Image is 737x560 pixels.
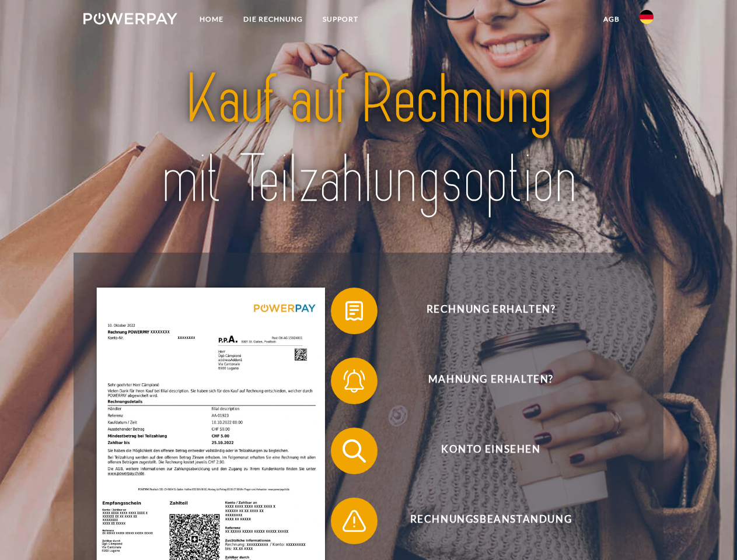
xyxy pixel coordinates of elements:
img: title-powerpay_de.svg [111,56,626,223]
span: Rechnung erhalten? [348,288,634,334]
span: Mahnung erhalten? [348,358,634,404]
button: Rechnungsbeanstandung [331,498,634,544]
img: qb_bill.svg [340,296,369,325]
button: Konto einsehen [331,428,634,474]
span: Rechnungsbeanstandung [348,498,634,544]
a: DIE RECHNUNG [233,9,313,30]
button: Mahnung erhalten? [331,358,634,404]
a: agb [593,9,630,30]
img: logo-powerpay-white.svg [83,13,177,24]
img: de [640,10,654,24]
button: Rechnung erhalten? [331,288,634,334]
span: Konto einsehen [348,428,634,474]
a: Home [190,9,233,30]
img: qb_bell.svg [340,366,369,395]
a: SUPPORT [313,9,368,30]
img: qb_warning.svg [340,506,369,535]
img: qb_search.svg [340,436,369,466]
